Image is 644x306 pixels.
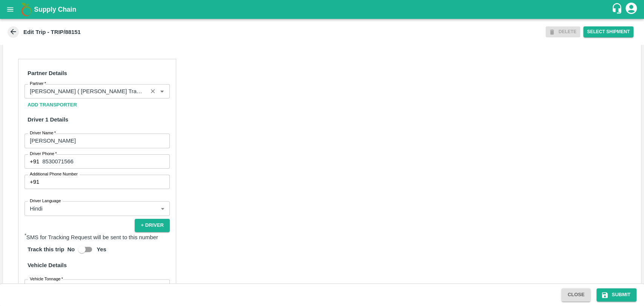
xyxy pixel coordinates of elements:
label: Driver Language [30,198,61,204]
p: 8T [30,283,36,291]
img: logo [19,2,34,17]
h6: Track this trip [25,241,67,257]
p: Hindi [30,205,43,213]
input: Select Partner [27,86,145,96]
strong: Driver 1 Details [28,117,68,123]
p: No [67,245,75,254]
button: Close [561,288,590,301]
p: +91 [30,157,39,166]
label: Driver Name [30,130,56,136]
button: Select Shipment [583,26,633,37]
button: Add Transporter [25,98,80,112]
p: +91 [30,178,39,186]
div: customer-support [611,3,624,16]
strong: Vehicle Details [28,262,67,268]
strong: Partner Details [28,70,67,76]
a: Supply Chain [34,4,611,15]
button: Clear [148,86,158,97]
button: Submit [596,288,636,301]
b: Supply Chain [34,6,76,13]
p: SMS for Tracking Request will be sent to this number [25,232,170,241]
button: open drawer [2,1,19,18]
button: + Driver [135,219,169,232]
b: Yes [97,246,106,252]
div: account of current user [624,2,638,17]
label: Driver Phone [30,151,57,157]
label: Additional Phone Number [30,171,78,177]
button: Open [157,86,167,96]
label: Vehicle Tonnage [30,276,63,282]
label: Partner [30,81,46,87]
b: Edit Trip - TRIP/88151 [23,29,81,35]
